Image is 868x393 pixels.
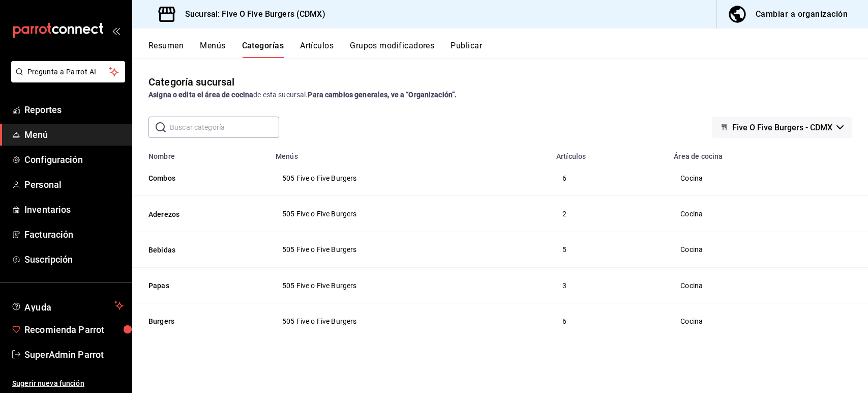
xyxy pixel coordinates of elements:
button: Five O Five Burgers - CDMX [712,117,852,138]
input: Buscar categoría [170,117,279,137]
button: Publicar [451,41,482,58]
span: 505 Five o Five Burgers [282,210,537,217]
th: Área de cocina [668,146,868,160]
button: Papas [148,280,250,291]
span: Reportes [24,103,124,117]
td: 3 [550,267,668,303]
span: Suscripción [24,252,124,266]
strong: Para cambios generales, ve a “Organización”. [308,91,457,99]
span: Sugerir nueva función [12,378,124,389]
span: Ayuda [24,299,110,312]
table: categoriesTable [132,146,868,339]
span: Pregunta a Parrot AI [27,67,109,77]
h3: Sucursal: Five O Five Burgers (CDMX) [177,8,325,20]
span: 505 Five o Five Burgers [282,246,537,253]
button: Bebidas [148,245,250,255]
span: Cocina [680,210,851,217]
span: Recomienda Parrot [24,323,124,336]
span: Cocina [680,175,851,182]
th: Nombre [132,146,270,160]
span: Cocina [680,318,851,325]
a: Pregunta a Parrot AI [7,74,125,85]
span: SuperAdmin Parrot [24,348,124,361]
div: Categoría sucursal [148,74,234,90]
td: 5 [550,232,668,267]
div: de esta sucursal. [148,90,852,100]
span: 505 Five o Five Burgers [282,175,537,182]
th: Artículos [550,146,668,160]
span: Configuración [24,153,124,166]
button: open_drawer_menu [112,26,120,35]
span: Facturación [24,228,124,241]
span: Personal [24,178,124,191]
button: Menús [200,41,225,58]
button: Categorías [242,41,284,58]
button: Grupos modificadores [350,41,434,58]
span: Inventarios [24,203,124,216]
td: 6 [550,160,668,196]
button: Artículos [300,41,334,58]
td: 6 [550,303,668,339]
td: 2 [550,196,668,232]
strong: Asigna o edita el área de cocina [148,91,253,99]
th: Menús [270,146,550,160]
button: Resumen [148,41,184,58]
div: Cambiar a organización [756,7,848,21]
span: 505 Five o Five Burgers [282,318,537,325]
button: Aderezos [148,209,250,219]
span: Cocina [680,246,851,253]
button: Combos [148,173,250,183]
button: Pregunta a Parrot AI [11,61,125,82]
span: Five O Five Burgers - CDMX [732,123,832,132]
span: 505 Five o Five Burgers [282,282,537,289]
button: Burgers [148,316,250,326]
span: Cocina [680,282,851,289]
span: Menú [24,128,124,142]
div: navigation tabs [148,41,868,58]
